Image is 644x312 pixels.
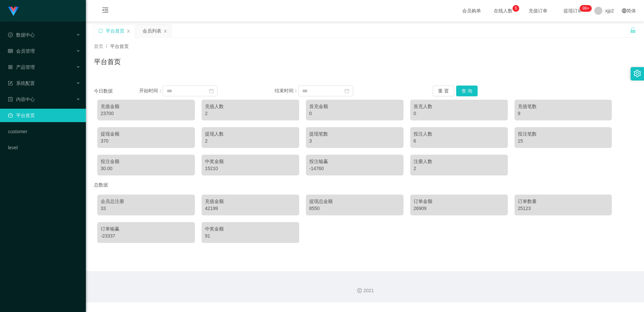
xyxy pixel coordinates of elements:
div: 9 [518,110,609,117]
button: 查 询 [456,86,478,96]
div: 充值金额 [101,103,192,110]
span: 提现订单 [560,8,586,13]
div: 会员列表 [143,24,161,37]
img: logo.9652507e.png [8,7,19,16]
span: 首页 [94,44,103,49]
div: 今日数据 [94,88,139,95]
div: 15 [518,138,609,145]
i: 图标: calendar [344,89,349,93]
i: 图标: profile [8,97,13,102]
div: 26909 [414,205,504,212]
div: 注册人数 [414,158,504,165]
div: 总数据 [94,179,636,191]
div: 23700 [101,110,192,117]
div: 0 [309,110,400,117]
div: 6 [414,138,504,145]
a: customer [8,125,80,138]
span: 充值订单 [525,8,551,13]
div: 平台首页 [106,24,124,37]
div: 370 [101,138,192,145]
sup: 5 [513,5,519,12]
div: 中奖金额 [205,158,296,165]
div: 投注输赢 [309,158,400,165]
div: 充值金额 [205,198,296,205]
div: 订单金额 [414,198,504,205]
sup: 188 [580,5,592,12]
div: 提现笔数 [309,131,400,138]
i: 图标: setting [634,70,641,77]
i: 图标: close [163,29,167,33]
i: 图标: global [622,8,627,13]
span: 平台首页 [110,44,129,49]
div: 首充金额 [309,103,400,110]
div: 充值人数 [205,103,296,110]
div: 投注笔数 [518,131,609,138]
div: 订单输赢 [101,225,192,232]
div: -14760 [309,165,400,172]
p: 5 [515,5,517,12]
div: 充值笔数 [518,103,609,110]
i: 图标: unlock [630,27,636,33]
div: 提现总金额 [309,198,400,205]
div: 会员总注册 [101,198,192,205]
a: 图标: dashboard平台首页 [8,109,80,122]
div: 91 [205,232,296,240]
div: 2 [205,138,296,145]
div: 订单数量 [518,198,609,205]
div: 提现金额 [101,131,192,138]
div: 中奖金额 [205,225,296,232]
i: 图标: table [8,49,13,53]
i: 图标: calendar [209,89,214,93]
span: 会员管理 [8,48,35,54]
div: 首充人数 [414,103,504,110]
i: 图标: menu-fold [94,0,117,22]
h1: 平台首页 [94,57,121,67]
span: 产品管理 [8,64,35,70]
div: -23337 [101,232,192,240]
span: 开始时间： [139,88,163,93]
i: 图标: sync [98,29,103,33]
i: 图标: appstore-o [8,65,13,69]
button: 重 置 [433,86,454,96]
span: 数据中心 [8,32,35,38]
span: 系统配置 [8,81,35,86]
span: 在线人数 [490,8,516,13]
div: 25123 [518,205,609,212]
div: 提现人数 [205,131,296,138]
div: 3 [309,138,400,145]
span: 内容中心 [8,97,35,102]
div: 8550 [309,205,400,212]
i: 图标: copyright [357,288,362,293]
div: 42199 [205,205,296,212]
span: 结束时间： [275,88,298,93]
a: level [8,141,80,154]
i: 图标: check-circle-o [8,33,13,37]
div: 15210 [205,165,296,172]
div: 2021 [91,287,639,294]
div: 投注金额 [101,158,192,165]
div: 33 [101,205,192,212]
span: / [106,44,107,49]
div: 2 [414,165,504,172]
div: 投注人数 [414,131,504,138]
i: 图标: form [8,81,13,86]
div: 0 [414,110,504,117]
div: 2 [205,110,296,117]
div: 30.00 [101,165,192,172]
i: 图标: close [126,29,130,33]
